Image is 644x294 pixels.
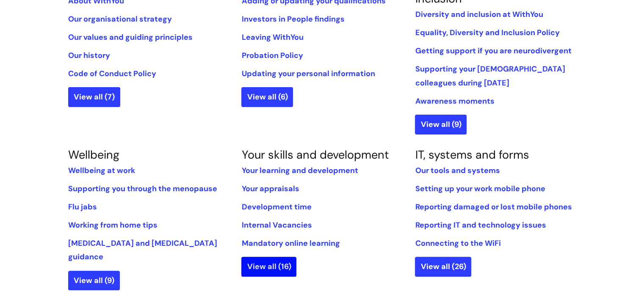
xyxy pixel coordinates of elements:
a: Leaving WithYou [241,32,303,42]
a: Getting support if you are neurodivergent [415,46,571,56]
a: Setting up your work mobile phone [415,184,545,194]
a: [MEDICAL_DATA] and [MEDICAL_DATA] guidance [68,238,217,262]
a: Awareness moments [415,96,494,106]
a: View all (7) [68,87,120,107]
a: Reporting IT and technology issues [415,220,546,230]
a: Equality, Diversity and Inclusion Policy [415,27,559,38]
a: View all (16) [241,257,296,276]
a: Supporting you through the menopause [68,184,217,194]
a: Code of Conduct Policy [68,69,156,79]
a: Wellbeing [68,147,119,162]
a: View all (9) [68,271,120,290]
a: IT, systems and forms [415,147,529,162]
a: Wellbeing at work [68,165,135,176]
a: View all (6) [241,87,293,107]
a: Updating your personal information [241,69,375,79]
a: Our history [68,50,110,60]
a: Mandatory online learning [241,238,340,248]
a: View all (9) [415,115,467,134]
a: Our values and guiding principles [68,32,193,42]
a: Internal Vacancies [241,220,312,230]
a: Your skills and development [241,147,389,162]
a: Our organisational strategy [68,14,172,24]
a: Supporting your [DEMOGRAPHIC_DATA] colleagues during [DATE] [415,64,565,88]
a: Working from home tips [68,220,158,230]
a: Your learning and development [241,165,358,176]
a: Reporting damaged or lost mobile phones [415,202,572,212]
a: Our tools and systems [415,165,500,176]
a: Development time [241,202,311,212]
a: View all (26) [415,257,471,276]
a: Flu jabs [68,202,97,212]
a: Diversity and inclusion at WithYou [415,9,543,19]
a: Investors in People findings [241,14,344,24]
a: Your appraisals [241,184,299,194]
a: Connecting to the WiFi [415,238,500,248]
a: Probation Policy [241,50,303,60]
